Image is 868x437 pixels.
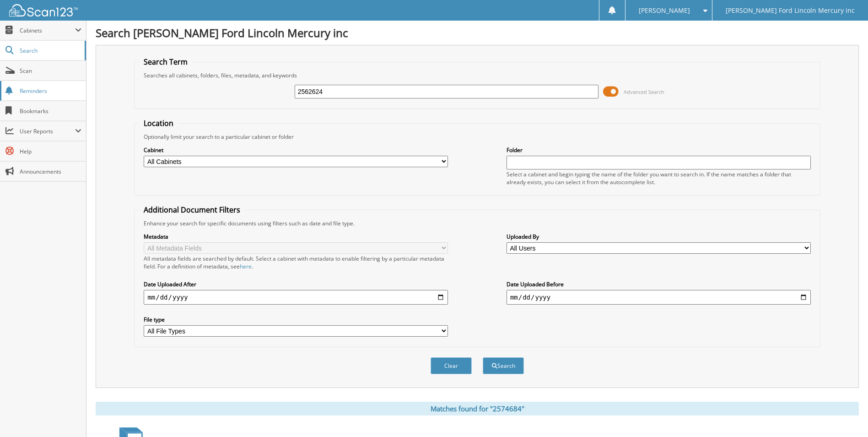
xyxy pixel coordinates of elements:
[20,67,81,75] span: Scan
[139,71,815,79] div: Searches all cabinets, folders, files, metadata, and keywords
[20,147,81,155] span: Help
[20,27,75,34] span: Cabinets
[144,255,448,270] div: All metadata fields are searched by default. Select a cabinet with metadata to enable filtering b...
[822,393,868,437] iframe: Chat Widget
[20,107,81,115] span: Bookmarks
[144,146,448,154] label: Cabinet
[507,290,811,305] input: end
[144,280,448,288] label: Date Uploaded After
[139,219,815,227] div: Enhance your search for specific documents using filters such as date and file type.
[9,4,78,16] img: scan123-logo-white.svg
[144,233,448,240] label: Metadata
[726,8,855,13] span: [PERSON_NAME] Ford Lincoln Mercury inc
[96,402,859,415] div: Matches found for "2574684"
[139,205,245,215] legend: Additional Document Filters
[144,316,448,323] label: File type
[139,57,192,67] legend: Search Term
[507,170,811,186] div: Select a cabinet and begin typing the name of the folder you want to search in. If the name match...
[639,8,690,13] span: [PERSON_NAME]
[96,25,859,40] h1: Search [PERSON_NAME] Ford Lincoln Mercury inc
[483,357,524,374] button: Search
[20,127,75,135] span: User Reports
[507,233,811,240] label: Uploaded By
[431,357,472,374] button: Clear
[139,133,815,141] div: Optionally limit your search to a particular cabinet or folder
[20,47,80,55] span: Search
[624,88,664,95] span: Advanced Search
[144,290,448,305] input: start
[507,146,811,154] label: Folder
[20,168,81,175] span: Announcements
[20,87,81,95] span: Reminders
[139,118,178,128] legend: Location
[240,262,252,270] a: here
[507,280,811,288] label: Date Uploaded Before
